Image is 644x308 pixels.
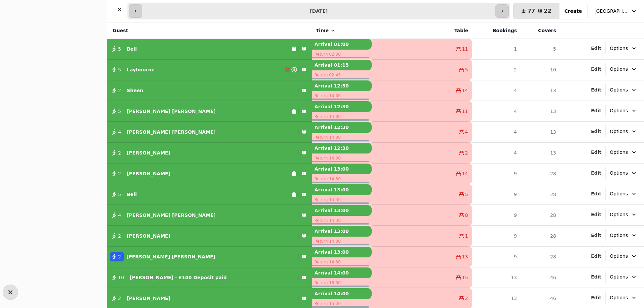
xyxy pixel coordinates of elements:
[610,66,628,72] span: Options
[118,108,121,115] span: 5
[107,124,312,140] button: 4[PERSON_NAME] [PERSON_NAME]
[606,42,641,54] button: Options
[472,59,521,80] td: 2
[606,208,641,221] button: Options
[312,39,372,50] p: Arrival 01:00
[559,3,587,19] button: Create
[591,170,601,176] button: Edit
[312,237,372,246] p: Return 14:30
[591,191,601,196] span: Edit
[591,108,601,113] span: Edit
[465,66,468,73] span: 5
[591,253,601,259] button: Edit
[610,253,628,259] span: Options
[591,128,601,135] button: Edit
[591,66,601,72] button: Edit
[610,294,628,301] span: Options
[312,80,372,91] p: Arrival 12:30
[591,233,601,238] span: Edit
[107,269,312,286] button: 10 [PERSON_NAME] - £100 Deposit paid
[107,207,312,223] button: 4[PERSON_NAME] [PERSON_NAME]
[312,50,372,59] p: Return 02:30
[472,142,521,163] td: 4
[118,191,121,198] span: 5
[591,87,601,92] span: Edit
[107,103,312,119] button: 5[PERSON_NAME] [PERSON_NAME]
[610,170,628,176] span: Options
[312,101,372,112] p: Arrival 12:30
[544,8,551,14] span: 22
[127,129,216,135] p: [PERSON_NAME] [PERSON_NAME]
[472,80,521,101] td: 4
[462,46,468,52] span: 11
[312,60,372,70] p: Arrival 01:15
[127,108,216,115] p: [PERSON_NAME] [PERSON_NAME]
[312,164,372,174] p: Arrival 13:00
[312,174,372,184] p: Return 14:30
[591,150,601,155] span: Edit
[606,146,641,158] button: Options
[591,190,601,197] button: Edit
[606,84,641,96] button: Options
[312,205,372,216] p: Arrival 13:00
[521,267,560,288] td: 46
[118,253,121,260] span: 2
[472,246,521,267] td: 9
[107,228,312,244] button: 2 [PERSON_NAME]
[312,184,372,195] p: Arrival 13:00
[472,205,521,226] td: 9
[107,62,312,78] button: 5 Laybourne
[591,295,601,300] span: Edit
[107,82,312,99] button: 2 Sheen
[316,27,335,34] button: Time
[107,166,312,182] button: 2 [PERSON_NAME]
[127,170,170,177] p: [PERSON_NAME]
[591,67,601,71] span: Edit
[606,229,641,241] button: Options
[312,112,372,121] p: Return 14:00
[465,233,468,239] span: 1
[591,273,601,280] button: Edit
[462,108,468,115] span: 11
[127,46,137,52] p: Bell
[610,273,628,280] span: Options
[107,41,312,57] button: 5 Bell
[316,27,329,34] span: Time
[462,274,468,281] span: 15
[107,145,312,161] button: 2 [PERSON_NAME]
[472,226,521,246] td: 9
[472,122,521,142] td: 4
[591,211,601,218] button: Edit
[118,87,121,94] span: 2
[126,253,215,260] p: [PERSON_NAME] [PERSON_NAME]
[591,171,601,175] span: Edit
[591,294,601,301] button: Edit
[462,253,468,260] span: 13
[312,133,372,142] p: Return 14:00
[606,63,641,75] button: Options
[521,101,560,122] td: 13
[606,105,641,117] button: Options
[591,45,601,52] button: Edit
[127,295,170,302] p: [PERSON_NAME]
[521,39,560,60] td: 5
[472,101,521,122] td: 4
[107,249,312,265] button: 2[PERSON_NAME] [PERSON_NAME]
[513,3,559,19] button: 7722
[521,59,560,80] td: 10
[590,5,641,17] button: [GEOGRAPHIC_DATA], [GEOGRAPHIC_DATA]
[591,46,601,51] span: Edit
[472,184,521,205] td: 9
[591,212,601,217] span: Edit
[312,226,372,237] p: Arrival 13:00
[118,233,121,239] span: 2
[118,212,121,219] span: 4
[521,80,560,101] td: 13
[528,8,535,14] span: 77
[312,267,372,278] p: Arrival 14:00
[127,191,137,198] p: Bell
[312,247,372,257] p: Arrival 13:00
[591,129,601,134] span: Edit
[118,274,124,281] span: 10
[465,129,468,135] span: 4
